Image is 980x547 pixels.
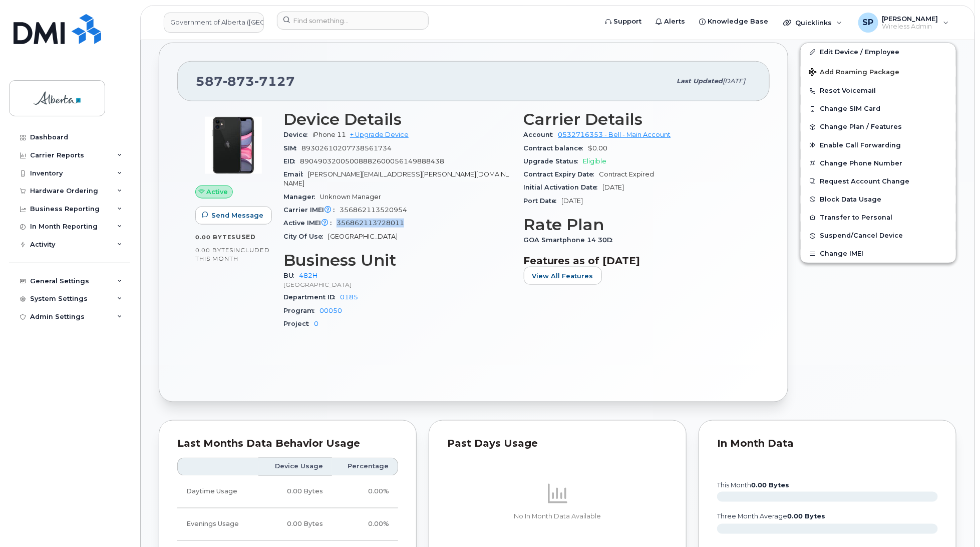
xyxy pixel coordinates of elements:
[524,216,752,234] h3: Rate Plan
[283,320,314,327] span: Project
[195,247,233,254] span: 0.00 Bytes
[283,157,300,165] span: EID
[350,131,409,138] a: + Upgrade Device
[648,12,692,32] a: Alerts
[809,68,899,78] span: Add Roaming Package
[558,131,671,138] a: 0532716353 - Bell - Main Account
[882,15,938,23] span: [PERSON_NAME]
[236,233,256,241] span: used
[524,131,558,138] span: Account
[599,170,655,178] span: Contract Expired
[337,219,404,227] span: 356862113728011
[320,193,381,201] span: Unknown Manager
[801,172,956,191] button: Request Account Change
[613,17,641,27] span: Support
[524,144,588,152] span: Contract balance
[524,255,752,267] h3: Features as of [DATE]
[801,100,956,118] button: Change SIM Card
[211,211,263,220] span: Send Message
[283,170,509,187] span: [PERSON_NAME][EMAIL_ADDRESS][PERSON_NAME][DOMAIN_NAME]
[177,508,398,541] tr: Weekdays from 6:00pm to 8:00am
[283,170,308,178] span: Email
[583,157,607,165] span: Eligible
[524,110,752,128] h3: Carrier Details
[588,144,608,152] span: $0.00
[254,74,295,89] span: 7127
[692,12,775,32] a: Knowledge Base
[524,184,603,191] span: Initial Activation Date
[283,251,512,269] h3: Business Unit
[300,157,444,165] span: 89049032005008882600056149888438
[708,17,768,27] span: Knowledge Base
[863,17,874,29] span: SP
[283,131,312,138] span: Device
[195,234,236,241] span: 0.00 Bytes
[801,191,956,209] button: Block Data Usage
[195,207,272,225] button: Send Message
[319,307,342,314] a: 00050
[164,13,264,33] a: Government of Alberta (GOA)
[332,476,398,508] td: 0.00%
[196,74,295,89] span: 587
[207,187,228,197] span: Active
[562,197,583,205] span: [DATE]
[603,184,624,191] span: [DATE]
[283,206,340,214] span: Carrier IMEI
[820,123,902,131] span: Change Plan / Features
[258,458,332,476] th: Device Usage
[820,141,901,149] span: Enable Call Forwarding
[203,115,263,175] img: iPhone_11.jpg
[312,131,346,138] span: iPhone 11
[283,280,512,289] p: [GEOGRAPHIC_DATA]
[717,513,825,520] text: three month average
[283,272,299,279] span: BU
[332,508,398,541] td: 0.00%
[332,458,398,476] th: Percentage
[801,245,956,263] button: Change IMEI
[717,439,938,449] div: In Month Data
[258,476,332,508] td: 0.00 Bytes
[301,144,392,152] span: 89302610207738561734
[801,136,956,154] button: Enable Call Forwarding
[314,320,318,327] a: 0
[723,77,745,85] span: [DATE]
[801,118,956,136] button: Change Plan / Features
[283,307,319,314] span: Program
[851,13,956,33] div: Susannah Parlee
[223,74,254,89] span: 873
[524,170,599,178] span: Contract Expiry Date
[787,513,825,520] tspan: 0.00 Bytes
[801,43,956,61] a: Edit Device / Employee
[283,293,340,301] span: Department ID
[177,508,258,541] td: Evenings Usage
[283,144,301,152] span: SIM
[283,219,337,227] span: Active IMEI
[598,12,648,32] a: Support
[177,476,258,508] td: Daytime Usage
[717,482,789,489] text: this month
[801,209,956,227] button: Transfer to Personal
[820,232,903,240] span: Suspend/Cancel Device
[801,61,956,82] button: Add Roaming Package
[524,267,602,285] button: View All Features
[882,23,938,31] span: Wireless Admin
[751,482,789,489] tspan: 0.00 Bytes
[795,19,832,27] span: Quicklinks
[340,293,358,301] a: 0185
[532,271,593,281] span: View All Features
[447,512,668,521] p: No In Month Data Available
[801,154,956,172] button: Change Phone Number
[328,233,398,240] span: [GEOGRAPHIC_DATA]
[299,272,317,279] a: 482H
[677,77,723,85] span: Last updated
[524,157,583,165] span: Upgrade Status
[524,236,618,244] span: GOA Smartphone 14 30D
[801,227,956,245] button: Suspend/Cancel Device
[776,13,849,33] div: Quicklinks
[664,17,685,27] span: Alerts
[340,206,407,214] span: 356862113520954
[283,193,320,201] span: Manager
[447,439,668,449] div: Past Days Usage
[801,82,956,100] button: Reset Voicemail
[258,508,332,541] td: 0.00 Bytes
